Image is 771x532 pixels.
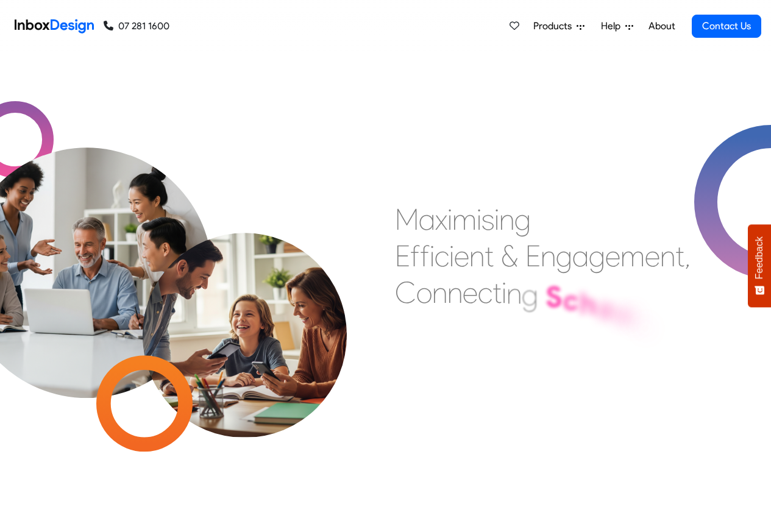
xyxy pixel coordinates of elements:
div: n [660,238,675,274]
div: o [596,289,613,326]
div: t [675,238,684,274]
div: e [463,274,478,311]
div: e [645,238,660,274]
div: c [478,274,492,311]
div: c [435,238,449,274]
div: n [469,238,485,274]
div: n [499,201,514,238]
div: m [452,201,477,238]
div: E [395,238,410,274]
div: i [449,238,454,274]
a: Help [596,14,638,38]
div: c [563,282,579,318]
div: n [432,274,447,311]
div: i [447,201,452,238]
div: , [684,238,691,274]
a: Contact Us [692,15,761,38]
div: l [630,300,638,337]
div: t [492,274,502,311]
div: & [501,238,518,274]
div: g [514,201,531,238]
div: C [395,274,416,311]
div: i [430,238,435,274]
span: Feedback [754,236,765,279]
div: e [605,238,620,274]
div: s [638,307,653,344]
span: Help [601,19,625,34]
div: i [494,201,499,238]
div: g [589,238,605,274]
span: Products [533,19,577,34]
div: a [572,238,589,274]
div: m [620,238,645,274]
div: n [447,274,463,311]
div: S [545,278,563,315]
button: Feedback - Show survey [748,224,771,307]
div: n [541,238,556,274]
div: Maximising Efficient & Engagement, Connecting Schools, Families, and Students. [395,201,691,384]
a: About [645,14,678,38]
div: M [395,201,419,238]
a: Products [528,14,589,38]
div: g [556,238,572,274]
div: h [579,285,596,322]
img: parents_with_child.png [117,182,372,438]
div: x [435,201,447,238]
div: g [522,277,538,313]
div: E [525,238,541,274]
div: e [454,238,469,274]
div: o [613,294,630,331]
div: f [410,238,420,274]
div: f [420,238,430,274]
div: o [416,274,432,311]
div: i [477,201,481,238]
div: s [481,201,494,238]
div: a [419,201,435,238]
a: 07 281 1600 [104,19,169,34]
div: i [502,274,506,311]
div: t [485,238,494,274]
div: n [506,275,522,311]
